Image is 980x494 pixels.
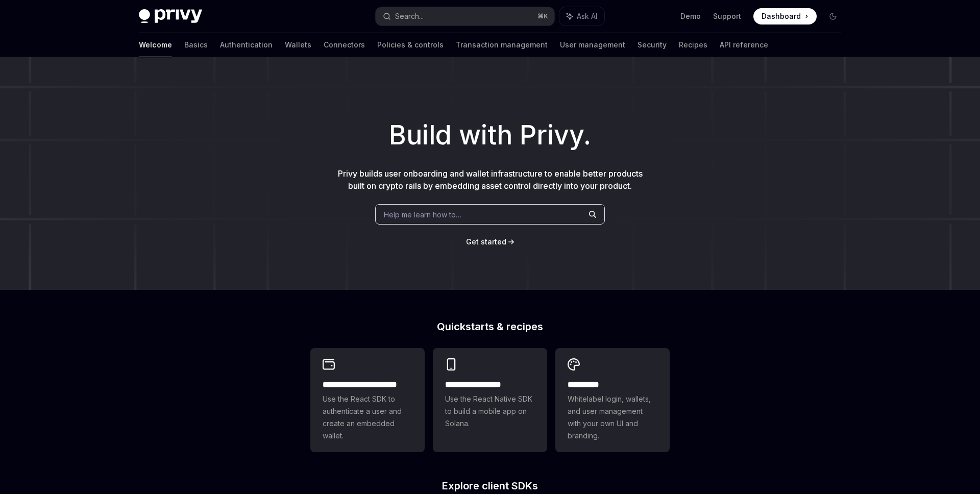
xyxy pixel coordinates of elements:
img: dark logo [139,9,202,23]
a: Welcome [139,33,172,57]
div: Search... [395,10,424,22]
h1: Build with Privy. [16,115,964,155]
a: **** **** **** ***Use the React Native SDK to build a mobile app on Solana. [433,348,547,452]
span: ⌘ K [537,12,548,20]
a: Recipes [679,33,707,57]
span: Use the React Native SDK to build a mobile app on Solana. [445,393,535,430]
span: Whitelabel login, wallets, and user management with your own UI and branding. [568,393,657,442]
a: Demo [680,11,701,21]
a: Connectors [324,33,365,57]
a: Policies & controls [377,33,444,57]
button: Search...⌘K [376,7,554,26]
span: Ask AI [577,11,597,21]
a: **** *****Whitelabel login, wallets, and user management with your own UI and branding. [555,348,670,452]
h2: Explore client SDKs [310,481,670,491]
button: Toggle dark mode [825,8,841,24]
button: Ask AI [559,7,604,26]
span: Privy builds user onboarding and wallet infrastructure to enable better products built on crypto ... [338,168,643,191]
a: Support [713,11,741,21]
h2: Quickstarts & recipes [310,322,670,332]
span: Get started [466,237,506,246]
a: Get started [466,237,506,247]
span: Dashboard [762,11,801,21]
a: Security [638,33,667,57]
span: Use the React SDK to authenticate a user and create an embedded wallet. [323,393,412,442]
a: Transaction management [456,33,548,57]
span: Help me learn how to… [384,209,461,220]
a: User management [560,33,625,57]
a: Dashboard [753,8,817,24]
a: Authentication [220,33,273,57]
a: Basics [184,33,208,57]
a: API reference [720,33,768,57]
a: Wallets [285,33,311,57]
